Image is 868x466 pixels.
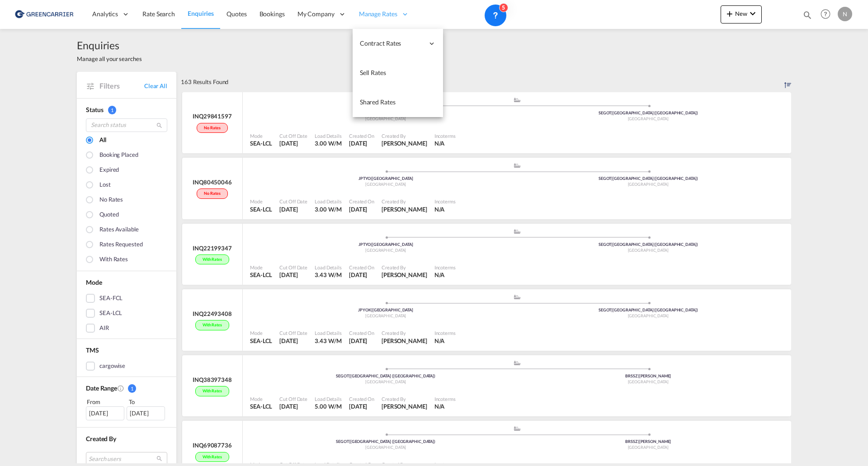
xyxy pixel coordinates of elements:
span: SEGOT [GEOGRAPHIC_DATA] ([GEOGRAPHIC_DATA]) [599,176,698,181]
div: INQ38397348With rates assets/icons/custom/ship-fill.svgassets/icons/custom/roll-o-plane.svgOrigin... [181,355,791,421]
div: Mode [250,132,272,139]
md-icon: assets/icons/custom/ship-fill.svg [512,426,523,431]
div: Rates Requested [99,240,143,250]
div: With rates [99,255,128,265]
a: Shared Rates [353,88,443,117]
div: Cut Off Date [279,395,307,402]
span: | [349,373,350,378]
div: Created On [349,395,374,402]
div: With rates [195,254,229,265]
div: 163 Results Found [181,72,228,92]
div: Incoterms [434,132,456,139]
span: [PERSON_NAME] [382,403,427,410]
div: 26 Sep 2025 [279,205,307,213]
div: 25 Sep 2025 [349,402,374,410]
span: [DATE] [279,206,297,213]
span: [DATE] [349,140,367,147]
span: Manage Rates [359,9,397,19]
span: [DATE] [279,337,297,344]
md-icon: icon-magnify [802,10,812,20]
span: [DATE] [279,271,297,278]
span: Rate Search [142,10,175,18]
div: No rates [197,188,227,199]
div: INQ22493408 [193,310,232,318]
md-icon: assets/icons/custom/ship-fill.svg [512,229,523,234]
div: N [838,7,852,21]
span: | [371,242,372,247]
md-icon: assets/icons/custom/ship-fill.svg [512,163,523,168]
div: Created On [349,198,374,205]
span: 1 [108,106,116,114]
div: Incoterms [434,198,456,205]
button: icon-plus 400-fgNewicon-chevron-down [721,5,762,24]
div: icon-magnify [802,10,812,24]
md-icon: icon-chevron-down [747,8,758,19]
div: INQ22493408With rates assets/icons/custom/ship-fill.svgassets/icons/custom/roll-o-plane.svgOrigin... [181,289,791,355]
md-checkbox: cargowise [86,362,167,371]
div: [DATE] [86,406,124,420]
span: [DATE] [349,271,367,278]
span: [PERSON_NAME] [382,206,427,213]
span: Analytics [92,9,118,19]
div: INQ80450046No rates assets/icons/custom/ship-fill.svgassets/icons/custom/roll-o-plane.svgOriginTo... [181,158,791,224]
span: [GEOGRAPHIC_DATA] [365,379,406,384]
div: To [128,397,168,406]
div: Mode [250,395,272,402]
div: Load Details [315,198,342,205]
div: Cut Off Date [279,264,307,271]
div: From [86,397,126,406]
div: 3.43 W/M [315,271,342,279]
span: [GEOGRAPHIC_DATA] [365,116,406,121]
div: N/A [434,271,445,279]
span: BRSSZ [PERSON_NAME] [625,373,671,378]
div: N/A [434,402,445,410]
div: INQ69087736 [193,441,232,449]
md-icon: assets/icons/custom/ship-fill.svg [512,295,523,299]
md-icon: Created On [117,385,124,392]
span: Quotes [226,10,246,18]
a: Sell Rates [353,58,443,88]
div: AIR [99,324,109,333]
div: Expired [99,165,119,175]
div: 26 Sep 2025 [349,139,374,147]
div: Load Details [315,132,342,139]
span: [DATE] [349,403,367,410]
span: Status [86,106,103,113]
md-checkbox: AIR [86,324,167,333]
span: [PERSON_NAME] [382,140,427,147]
span: Manage all your searches [77,55,142,63]
div: cargowise [99,362,125,371]
span: Sell Rates [360,69,386,76]
span: | [611,176,613,181]
span: Enquiries [188,9,214,17]
span: JPTYO [GEOGRAPHIC_DATA] [359,176,413,181]
span: | [371,176,372,181]
span: SEGOT [GEOGRAPHIC_DATA] ([GEOGRAPHIC_DATA]) [336,373,435,378]
div: Lost [99,180,111,190]
div: Incoterms [434,264,456,271]
span: [PERSON_NAME] [382,337,427,344]
div: Created On [349,329,374,336]
span: Filters [99,81,144,91]
div: SEA-LCL [99,309,122,318]
span: | [371,307,373,312]
md-icon: assets/icons/custom/ship-fill.svg [512,98,523,102]
img: 609dfd708afe11efa14177256b0082fb.png [14,4,75,24]
div: Eva Westling [382,271,427,279]
div: Cut Off Date [279,329,307,336]
div: damo daran [382,402,427,410]
span: Date Range [86,384,117,392]
div: All [99,136,106,146]
md-icon: assets/icons/custom/ship-fill.svg [512,361,523,365]
div: [DATE] [127,406,165,420]
div: Mode [250,198,272,205]
span: | [611,110,613,115]
span: [GEOGRAPHIC_DATA] [365,182,406,187]
span: [GEOGRAPHIC_DATA] [628,379,669,384]
div: INQ22199347 [193,244,232,252]
div: Filip Pehrsson [382,139,427,147]
div: Created By [382,264,427,271]
span: [DATE] [279,403,297,410]
div: SEA-FCL [99,294,123,303]
span: | [638,439,639,444]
